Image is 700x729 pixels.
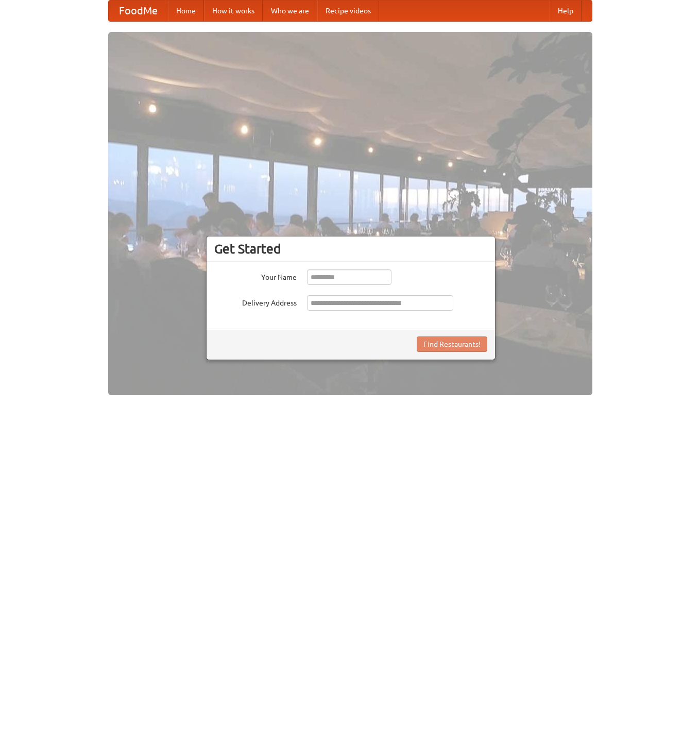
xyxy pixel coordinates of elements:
[214,269,297,282] label: Your Name
[204,1,263,21] a: How it works
[263,1,317,21] a: Who we are
[550,1,582,21] a: Help
[214,241,487,257] h3: Get Started
[417,336,487,352] button: Find Restaurants!
[317,1,379,21] a: Recipe videos
[214,295,297,308] label: Delivery Address
[109,1,168,21] a: FoodMe
[168,1,204,21] a: Home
